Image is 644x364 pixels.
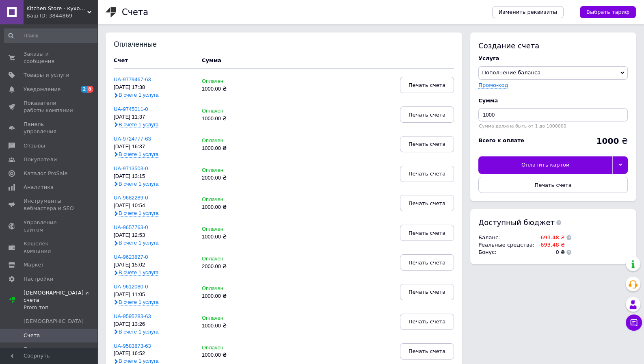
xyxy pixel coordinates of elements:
button: Печать счета [400,195,454,211]
span: Печать счета [408,171,445,177]
div: Prom топ [24,304,97,311]
a: UA-9623827-0 [114,254,148,260]
span: Каталог ProSale [24,170,67,177]
a: Изменить реквизиты [492,6,564,18]
span: В счете 1 услуга [119,269,158,276]
a: UA-9583873-63 [114,343,151,349]
div: 1000.00 ₴ [202,234,256,240]
span: В счете 1 услуга [119,151,158,158]
div: 1000.00 ₴ [202,293,256,299]
div: Сумма [478,97,628,104]
div: 1000.00 ₴ [202,116,256,122]
span: Панель управления [24,121,75,135]
div: Оплачен [202,167,256,173]
a: Выбрать тариф [580,6,636,18]
button: Печать счета [478,177,628,193]
button: Печать счета [400,166,454,182]
div: 1000.00 ₴ [202,145,256,152]
div: Оплатить картой [478,156,612,173]
div: [DATE] 17:38 [114,84,194,91]
a: UA-9713503-0 [114,165,148,171]
span: В счете 1 услуга [119,121,158,128]
span: [DEMOGRAPHIC_DATA] и счета [24,289,97,312]
div: 1000.00 ₴ [202,86,256,92]
div: Всего к оплате [478,137,524,144]
button: Печать счета [400,77,454,93]
div: Оплаченные [114,41,167,49]
div: 1000.00 ₴ [202,323,256,329]
span: Печать счета [408,82,445,88]
span: Печать счета [408,318,445,325]
span: 8 [87,86,93,93]
span: 2 [81,86,87,93]
span: Настройки [24,275,53,283]
span: Покупатели [24,156,57,163]
a: UA-9779467-63 [114,76,151,82]
div: [DATE] 12:53 [114,232,194,238]
div: Услуга [478,55,628,62]
div: Ваш ID: 3844869 [26,12,97,19]
span: Кошелек компании [24,240,75,255]
span: Уведомления [24,86,61,93]
span: Маркет [24,261,44,269]
span: Пополнение баланса [482,69,540,76]
td: Баланс : [478,234,534,241]
button: Печать счета [400,284,454,300]
span: Аналитика [24,184,54,191]
span: Печать счета [408,141,445,147]
span: Заказы и сообщения [24,50,75,65]
span: Печать счета [534,182,571,188]
button: Печать счета [400,314,454,330]
span: Печать счета [408,200,445,206]
span: В счете 1 услуга [119,92,158,98]
div: 1000.00 ₴ [202,204,256,210]
div: Создание счета [478,41,628,51]
div: Оплачен [202,226,256,232]
span: В счете 1 услуга [119,329,158,335]
div: ₴ [596,137,628,145]
button: Печать счета [400,343,454,360]
span: Печать счета [408,260,445,266]
div: [DATE] 16:52 [114,351,194,357]
div: Сумма должна быть от 1 до 1000000 [478,123,628,129]
span: Программа "Приведи друга" [24,346,75,360]
div: Оплачен [202,256,256,262]
a: UA-9745011-0 [114,106,148,112]
span: Счета [24,332,40,339]
span: Печать счета [408,112,445,118]
span: Товары и услуги [24,71,69,79]
div: [DATE] 11:05 [114,292,194,298]
span: Доступный бюджет [478,217,555,227]
div: Оплачен [202,197,256,203]
span: Управление сайтом [24,219,75,234]
span: В счете 1 услуга [119,240,158,246]
button: Печать счета [400,225,454,241]
span: Изменить реквизиты [499,9,557,16]
span: Отзывы [24,142,45,149]
div: 2000.00 ₴ [202,175,256,181]
a: UA-9657763-0 [114,224,148,230]
span: В счете 1 услуга [119,299,158,305]
div: Оплачен [202,78,256,84]
div: [DATE] 16:37 [114,144,194,150]
span: Печать счета [408,289,445,295]
span: Показатели работы компании [24,100,75,114]
div: [DATE] 11:37 [114,114,194,120]
div: Оплачен [202,315,256,321]
td: -693.48 ₴ [534,241,565,249]
input: Введите сумму [478,108,628,121]
div: Оплачен [202,138,256,144]
div: [DATE] 15:02 [114,262,194,268]
div: Оплачен [202,108,256,114]
td: 0 ₴ [534,249,565,256]
a: UA-9612080-0 [114,284,148,290]
button: Чат с покупателем [626,314,642,331]
div: Сумма [202,57,221,64]
a: UA-9595283-63 [114,313,151,319]
div: [DATE] 13:26 [114,321,194,327]
div: 2000.00 ₴ [202,264,256,270]
h1: Счета [122,7,148,17]
div: Оплачен [202,345,256,351]
div: [DATE] 10:54 [114,203,194,209]
td: -693.48 ₴ [534,234,565,241]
